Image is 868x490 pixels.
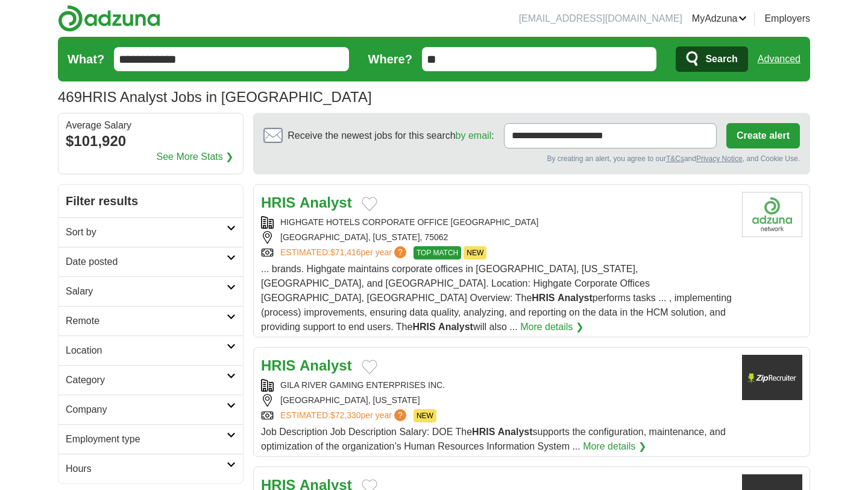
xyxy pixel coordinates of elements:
h2: Date posted [66,255,227,269]
span: ? [394,409,406,421]
strong: HRIS [261,357,295,374]
a: Employment type [58,424,243,454]
a: HRIS Analyst [261,357,352,374]
strong: HRIS [472,427,495,437]
button: Search [676,46,747,72]
strong: HRIS [532,293,555,303]
a: ESTIMATED:$71,416per year? [280,246,409,259]
button: Add to favorite jobs [362,360,377,374]
span: NEW [414,409,436,422]
span: ? [394,246,406,258]
div: By creating an alert, you agree to our and , and Cookie Use. [263,153,800,164]
h1: HRIS Analyst Jobs in [GEOGRAPHIC_DATA] [58,89,372,105]
img: Adzuna logo [58,5,160,32]
strong: Analyst [300,194,352,211]
span: TOP MATCH [414,246,461,259]
img: Company logo [742,192,802,237]
span: 469 [58,86,82,108]
span: Job Description Job Description Salary: DOE The supports the configuration, maintenance, and opti... [261,427,726,451]
span: Search [705,47,737,71]
strong: HRIS [261,194,295,211]
h2: Salary [66,284,227,299]
strong: Analyst [438,322,473,332]
strong: Analyst [300,357,352,374]
h2: Sort by [66,225,227,240]
a: Location [58,336,243,365]
li: [EMAIL_ADDRESS][DOMAIN_NAME] [519,11,682,26]
a: HRIS Analyst [261,194,352,211]
a: Advanced [758,47,800,71]
a: Remote [58,306,243,336]
div: [GEOGRAPHIC_DATA], [US_STATE], 75062 [261,231,732,244]
a: T&Cs [666,154,684,163]
h2: Remote [66,314,227,328]
button: Create alert [726,123,800,148]
a: See More Stats ❯ [157,150,234,164]
label: What? [68,50,104,68]
div: HIGHGATE HOTELS CORPORATE OFFICE [GEOGRAPHIC_DATA] [261,216,732,229]
img: Company logo [742,355,802,400]
span: $71,416 [330,247,361,257]
h2: Category [66,373,227,387]
a: Employers [764,11,810,26]
a: Salary [58,276,243,306]
strong: Analyst [558,293,593,303]
a: More details ❯ [520,320,583,334]
span: Receive the newest jobs for this search : [288,129,494,143]
div: GILA RIVER GAMING ENTERPRISES INC. [261,379,732,392]
a: More details ❯ [583,439,646,454]
a: Category [58,365,243,395]
span: NEW [464,246,486,259]
div: Average Salary [66,121,236,130]
a: ESTIMATED:$72,330per year? [280,409,409,422]
a: by email [456,130,492,141]
strong: HRIS [412,322,435,332]
h2: Employment type [66,432,227,447]
a: MyAdzuna [692,11,747,26]
span: ... brands. Highgate maintains corporate offices in [GEOGRAPHIC_DATA], [US_STATE], [GEOGRAPHIC_DA... [261,264,732,332]
div: $101,920 [66,130,236,152]
a: Privacy Notice [696,154,743,163]
button: Add to favorite jobs [362,197,377,211]
strong: Analyst [498,427,533,437]
a: Date posted [58,247,243,276]
h2: Location [66,343,227,358]
a: Sort by [58,217,243,247]
h2: Company [66,402,227,417]
a: Company [58,395,243,424]
a: Hours [58,454,243,483]
span: $72,330 [330,410,361,420]
h2: Filter results [58,185,243,217]
label: Where? [368,50,412,68]
div: [GEOGRAPHIC_DATA], [US_STATE] [261,394,732,407]
h2: Hours [66,462,227,476]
